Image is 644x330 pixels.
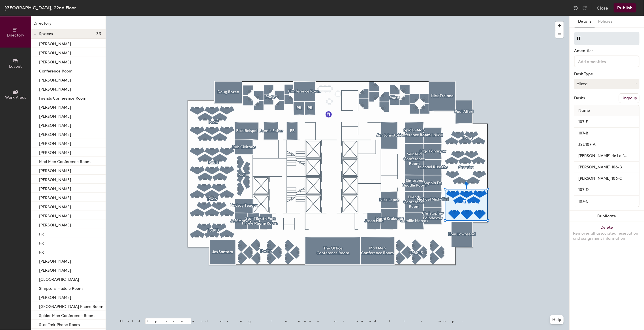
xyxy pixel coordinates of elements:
button: Duplicate [570,211,644,222]
input: Add amenities [577,58,628,65]
span: 33 [96,32,101,36]
button: Policies [595,16,616,27]
p: Spider-Man Conference Room [39,312,95,318]
p: Friends Conference Room [39,94,86,101]
button: Publish [614,3,636,12]
p: [GEOGRAPHIC_DATA] [39,275,79,282]
span: Directory [7,33,24,38]
div: Amenities [574,49,639,53]
p: PR [39,230,44,237]
div: [GEOGRAPHIC_DATA], 22nd Floor [5,4,76,11]
p: [PERSON_NAME] [39,203,71,209]
p: [PERSON_NAME] [39,257,71,264]
input: Unnamed desk [575,186,638,194]
span: Work Areas [5,95,26,100]
input: Unnamed desk [575,129,638,137]
p: [PERSON_NAME] [39,40,71,46]
span: Name [575,106,593,116]
input: Unnamed desk [575,197,638,205]
p: [PERSON_NAME] [39,112,71,119]
input: Unnamed desk [575,152,638,160]
div: Desks [574,96,585,100]
p: [PERSON_NAME] [39,194,71,200]
p: [PERSON_NAME] [39,212,71,218]
p: [PERSON_NAME] [39,76,71,83]
p: [PERSON_NAME] [39,293,71,300]
h1: Directory [31,20,106,29]
p: Star Trek Phone Room [39,321,80,327]
p: PR [39,239,44,246]
img: Undo [573,5,579,11]
p: PR [39,248,44,255]
p: [PERSON_NAME] [39,121,71,128]
p: [GEOGRAPHIC_DATA] Phone Room [39,303,103,309]
p: [PERSON_NAME] [39,167,71,173]
button: DeleteRemoves all associated reservation and assignment information [570,222,644,247]
p: [PERSON_NAME] [39,58,71,65]
p: Simpsons Huddle Room [39,284,83,291]
input: Unnamed desk [575,118,638,126]
button: Ungroup [619,93,639,103]
div: Removes all associated reservation and assignment information [573,231,641,241]
button: Mixed [574,79,639,89]
p: [PERSON_NAME] [39,185,71,191]
p: Mad Men Conference Room [39,158,91,164]
p: [PERSON_NAME] [39,149,71,155]
p: [PERSON_NAME] [39,85,71,92]
p: [PERSON_NAME] [39,140,71,146]
input: Unnamed desk [575,163,638,171]
button: Details [575,16,595,27]
p: [PERSON_NAME] [39,221,71,228]
img: Redo [582,5,588,11]
p: [PERSON_NAME] [39,130,71,137]
div: Desk Type [574,72,639,76]
p: [PERSON_NAME] [39,49,71,55]
p: [PERSON_NAME] [39,103,71,110]
p: [PERSON_NAME] [39,266,71,273]
p: [PERSON_NAME] [39,176,71,182]
p: Conference Room [39,67,72,74]
button: Close [597,3,608,12]
button: Help [550,315,564,324]
span: Layout [9,64,22,69]
input: Unnamed desk [575,175,638,183]
span: Spaces [39,32,53,36]
input: Unnamed desk [575,141,638,149]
